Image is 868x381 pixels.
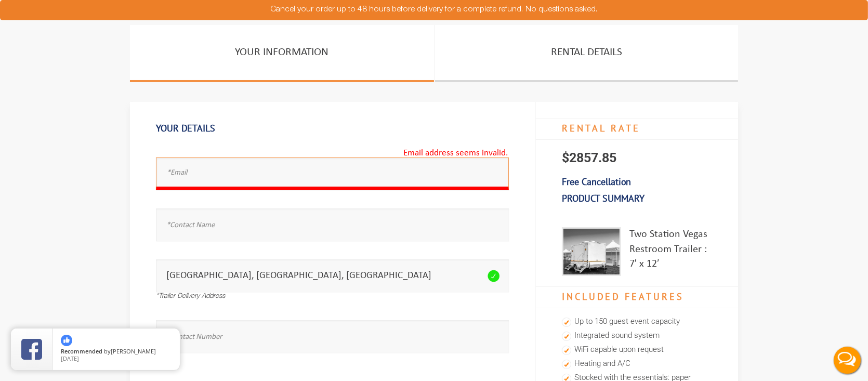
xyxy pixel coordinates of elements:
[111,347,156,355] span: [PERSON_NAME]
[402,144,509,163] div: Email address seems invalid.
[562,315,712,329] li: Up to 150 guest event capacity
[562,176,631,188] b: Free Cancellation
[21,339,42,360] img: Review Rating
[536,140,738,176] p: $2857.85
[536,118,738,140] h4: RENTAL RATE
[435,25,738,82] a: Rental Details
[562,329,712,343] li: Integrated sound system
[61,335,72,346] img: thumbs up icon
[156,320,509,353] input: *Contact Number
[156,157,509,190] input: *Email
[156,117,509,139] h1: Your Details
[156,292,509,302] div: *Trailer Delivery Address
[130,25,434,82] a: Your Information
[826,339,868,381] button: Live Chat
[536,286,738,308] h4: Included Features
[156,259,509,292] input: *Trailer Delivery Address
[629,227,712,276] div: Two Station Vegas Restroom Trailer : 7′ x 12′
[61,354,79,362] span: [DATE]
[536,188,738,209] h3: Product Summary
[61,348,172,356] span: by
[156,208,509,241] input: *Contact Name
[562,357,712,371] li: Heating and A/C
[562,343,712,357] li: WiFi capable upon request
[61,347,102,355] span: Recommended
